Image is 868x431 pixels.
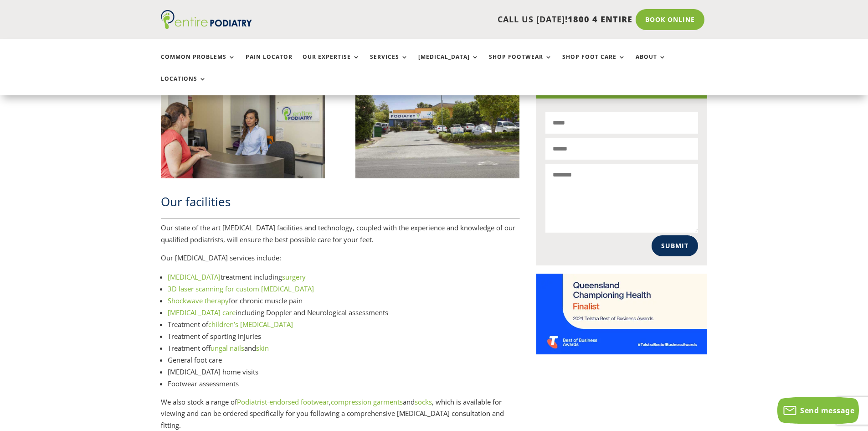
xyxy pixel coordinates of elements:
[208,320,293,329] a: children’s [MEDICAL_DATA]
[161,68,325,178] img: Logan Podiatrist Entire Podiatry
[636,54,666,73] a: About
[489,54,552,73] a: Shop Footwear
[161,252,520,271] p: Our [MEDICAL_DATA] services include:
[168,318,520,330] li: Treatment of
[562,54,626,73] a: Shop Foot Care
[168,378,520,389] li: Footwear assessments
[168,308,236,317] a: [MEDICAL_DATA] care
[168,306,520,318] li: including Doppler and Neurological assessments
[211,343,244,353] a: fungal nails
[168,272,221,281] a: [MEDICAL_DATA]
[161,22,252,31] a: Entire Podiatry
[168,366,520,378] li: [MEDICAL_DATA] home visits
[161,54,236,73] a: Common Problems
[418,54,479,73] a: [MEDICAL_DATA]
[331,397,403,406] a: compression garments
[777,397,859,424] button: Send message
[636,9,704,30] a: Book Online
[237,397,329,406] a: Podiatrist-endorsed footwear
[168,354,520,366] li: General foot care
[568,14,632,25] span: 1800 4 ENTIRE
[282,272,306,281] a: surgery
[161,10,252,29] img: logo (1)
[161,193,520,214] h2: Our facilities
[168,271,520,283] li: treatment including
[370,54,408,73] a: Services
[246,54,293,73] a: Pain Locator
[161,222,520,252] p: Our state of the art [MEDICAL_DATA] facilities and technology, coupled with the experience and kn...
[168,295,520,306] li: for chronic muscle pain
[652,235,698,256] button: Submit
[415,397,432,406] a: socks
[355,68,520,178] img: Logan Podiatrist Entire Podiatry
[168,330,520,342] li: Treatment of sporting injuries
[168,284,314,293] a: 3D laser scanning for custom [MEDICAL_DATA]
[303,54,360,73] a: Our Expertise
[168,342,520,354] li: Treatment of and
[256,343,269,353] a: skin
[168,296,229,305] a: Shockwave therapy
[287,14,632,26] p: CALL US [DATE]!
[161,76,206,95] a: Locations
[800,405,854,415] span: Send message
[536,274,708,354] img: Telstra Business Awards QLD State Finalist - Championing Health Category
[536,347,708,356] a: Telstra Business Awards QLD State Finalist - Championing Health Category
